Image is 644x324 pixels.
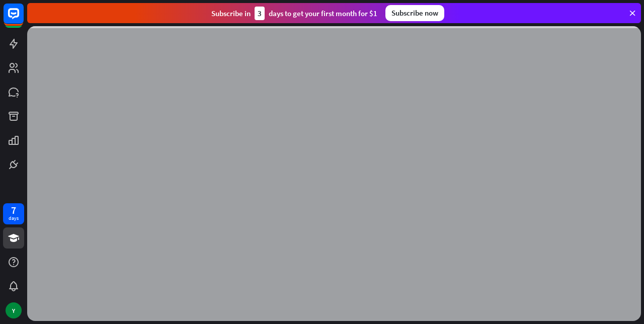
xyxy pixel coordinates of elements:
[211,7,377,20] div: Subscribe in days to get your first month for $1
[3,203,24,224] a: 7 days
[11,206,16,215] div: 7
[255,7,265,20] div: 3
[6,302,22,318] div: Y
[385,5,444,21] div: Subscribe now
[9,215,19,222] div: days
